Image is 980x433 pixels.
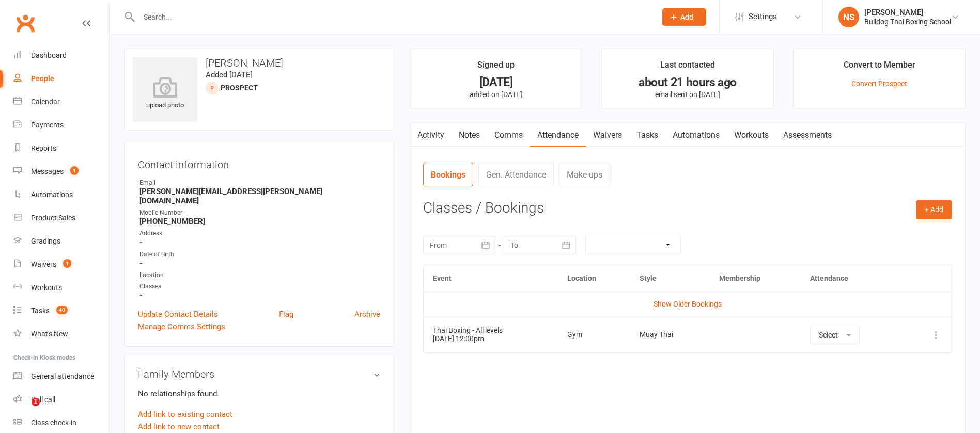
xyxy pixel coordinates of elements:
div: Workouts [31,283,62,292]
a: Manage Comms Settings [138,320,225,333]
a: Tasks 40 [13,299,109,323]
a: Make-ups [559,163,610,186]
button: + Add [916,200,952,219]
a: Comms [487,123,530,147]
a: Messages 1 [13,160,109,183]
a: Dashboard [13,44,109,67]
a: Payments [13,114,109,137]
div: [DATE] [419,77,572,88]
a: Gradings [13,230,109,253]
div: Convert to Member [844,58,915,77]
div: Payments [31,121,64,129]
div: Gradings [31,237,60,245]
span: Add [680,13,693,21]
a: Attendance [530,123,586,147]
h3: [PERSON_NAME] [133,57,385,69]
th: Location [558,265,630,292]
div: [PERSON_NAME] [864,8,951,17]
a: Archive [354,308,380,320]
a: Waivers 1 [13,253,109,276]
a: Flag [279,308,293,320]
div: General attendance [31,372,94,380]
a: Calendar [13,90,109,114]
div: Mobile Number [139,208,380,218]
a: What's New [13,323,109,346]
td: [DATE] 12:00pm [424,317,558,352]
span: 1 [32,398,40,406]
a: Activity [410,123,452,147]
div: Location [139,270,380,280]
div: Gym [567,331,621,339]
h3: Contact information [138,155,380,170]
div: Muay Thai [640,331,701,339]
div: What's New [31,330,68,338]
a: Automations [13,183,109,206]
input: Search... [136,10,649,24]
span: Settings [749,5,777,28]
div: about 21 hours ago [611,77,764,88]
p: added on [DATE] [419,90,572,99]
a: Show Older Bookings [654,300,722,308]
a: Add link to existing contact [138,408,232,421]
p: No relationships found. [138,388,380,400]
th: Membership [710,265,801,292]
strong: [PERSON_NAME][EMAIL_ADDRESS][PERSON_NAME][DOMAIN_NAME] [139,187,380,205]
a: Tasks [629,123,665,147]
div: Email [139,178,380,188]
a: Clubworx [12,10,38,36]
a: Gen. Attendance [478,163,554,186]
span: 1 [63,259,71,268]
div: Address [139,229,380,238]
div: Thai Boxing - All levels [433,327,549,334]
strong: - [139,259,380,268]
div: Tasks [31,307,50,315]
h3: Family Members [138,368,380,380]
div: Product Sales [31,214,75,222]
div: Automations [31,190,73,199]
a: Notes [452,123,487,147]
div: Date of Birth [139,250,380,260]
div: Class check-in [31,419,76,427]
a: Bookings [423,163,473,186]
a: Update Contact Details [138,308,218,320]
a: Workouts [727,123,776,147]
a: Workouts [13,276,109,299]
a: General attendance kiosk mode [13,365,109,388]
div: Dashboard [31,51,67,59]
th: Event [424,265,558,292]
a: Roll call [13,388,109,411]
div: Reports [31,144,56,152]
div: Roll call [31,395,55,404]
strong: - [139,291,380,300]
span: 1 [70,166,79,175]
th: Attendance [801,265,905,292]
a: Convert Prospect [851,79,907,88]
a: Reports [13,137,109,160]
strong: [PHONE_NUMBER] [139,217,380,226]
a: Product Sales [13,206,109,230]
div: Signed up [477,58,515,77]
div: upload photo [133,77,197,111]
div: Classes [139,282,380,292]
snap: prospect [221,84,258,92]
a: People [13,67,109,90]
th: Style [630,265,710,292]
div: Messages [31,167,64,175]
iframe: Intercom live chat [10,398,35,423]
a: Assessments [776,123,839,147]
span: Select [819,331,838,339]
div: Last contacted [660,58,715,77]
button: Add [662,8,706,26]
div: Waivers [31,260,56,268]
div: Bulldog Thai Boxing School [864,17,951,26]
a: Waivers [586,123,629,147]
span: 40 [56,306,68,314]
a: Add link to new contact [138,421,220,433]
p: email sent on [DATE] [611,90,764,99]
h3: Classes / Bookings [423,200,952,216]
time: Added [DATE] [206,70,253,79]
a: Automations [665,123,727,147]
strong: - [139,238,380,247]
div: People [31,74,54,83]
div: Calendar [31,98,60,106]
